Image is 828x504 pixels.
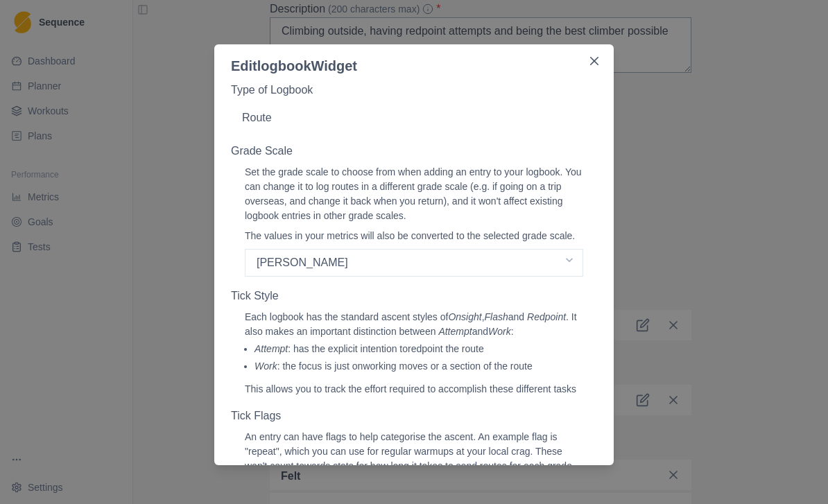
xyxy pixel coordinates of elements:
button: Close [583,50,605,72]
label: Tick Flags [231,408,589,424]
em: Redpoint [527,311,566,322]
em: Attempt [255,343,288,354]
p: The values in your metrics will also be converted to the selected grade scale. [245,223,583,243]
em: Work [488,326,511,337]
header: Edit logbook Widget [214,44,614,76]
em: Flash [485,311,508,322]
li: : the focus is just on working moves or a section of the route [255,359,583,374]
p: Set the grade scale to choose from when adding an entry to your logbook. You can change it to log... [245,165,583,223]
em: Onsight [448,311,481,322]
li: : has the explicit intention to redpoint the route [255,342,583,356]
label: Tick Style [231,288,589,304]
label: Type of Logbook [231,82,589,98]
em: Work [255,360,277,372]
em: Attempt [438,326,472,337]
label: Grade Scale [231,143,589,159]
p: An entry can have flags to help categorise the ascent. An example flag is "repeat", which you can... [245,430,583,488]
p: Route [242,110,586,126]
p: This allows you to track the effort required to accomplish these different tasks [245,376,583,397]
p: Each logbook has the standard ascent styles of , and . It also makes an important distinction bet... [245,310,583,339]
